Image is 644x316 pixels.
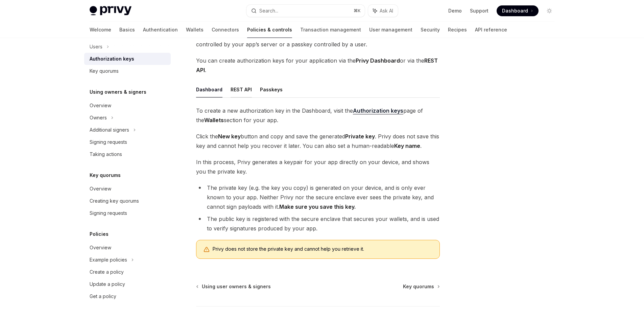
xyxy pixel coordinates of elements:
li: The private key (e.g. the key you copy) is generated on your device, and is only ever known to yo... [196,183,440,211]
a: Welcome [90,22,111,38]
strong: Make sure you save this key. [279,203,356,210]
h5: Using owners & signers [90,88,146,96]
a: Key quorums [84,65,171,77]
a: Overview [84,242,171,254]
span: Click the button and copy and save the generated . Privy does not save this key and cannot help y... [196,132,440,151]
button: Search...⌘K [246,5,365,17]
a: Creating key quorums [84,195,171,207]
a: Dashboard [497,5,539,16]
svg: Warning [203,246,210,253]
strong: Privy Dashboard [356,57,400,64]
span: To create a new authorization key in the Dashboard, visit the page of the section for your app. [196,106,440,125]
strong: Key name [394,142,420,149]
strong: Wallets [204,117,224,123]
a: Security [421,22,440,38]
a: Demo [448,7,462,14]
img: light logo [90,6,132,16]
span: Key quorums [403,283,434,290]
a: Key quorums [403,283,439,290]
div: Taking actions [90,150,122,158]
span: Using user owners & signers [202,283,271,290]
a: Taking actions [84,148,171,160]
div: Signing requests [90,138,127,146]
div: Owners [90,114,107,122]
div: Key quorums [90,67,119,75]
div: Search... [259,7,278,15]
div: Additional signers [90,126,129,134]
div: Get a policy [90,292,116,300]
div: Update a policy [90,280,125,288]
a: Transaction management [300,22,361,38]
a: Authentication [143,22,178,38]
div: Overview [90,244,111,252]
a: Basics [119,22,135,38]
a: Support [470,7,488,14]
a: Authorization keys [84,53,171,65]
a: Policies & controls [247,22,292,38]
button: Dashboard [196,82,222,97]
strong: New key [218,133,241,140]
strong: Private key [345,133,375,140]
a: Signing requests [84,136,171,148]
h5: Policies [90,230,109,238]
div: Create a policy [90,268,124,276]
span: ⌘ K [354,8,361,14]
a: Using user owners & signers [197,283,271,290]
a: Wallets [186,22,204,38]
span: Ask AI [380,7,393,14]
a: Connectors [212,22,239,38]
button: Toggle dark mode [544,5,555,16]
div: Overview [90,101,111,110]
a: Overview [84,99,171,112]
a: User management [369,22,412,38]
a: Create a policy [84,266,171,278]
div: Example policies [90,256,127,264]
a: Authorization keys [353,107,403,114]
span: Privy does not store the private key and cannot help you retrieve it. [213,246,433,252]
span: Dashboard [502,7,528,14]
span: In this process, Privy generates a keypair for your app directly on your device, and shows you th... [196,157,440,176]
span: You can create authorization keys for your application via the or via the . [196,56,440,75]
div: Authorization keys [90,55,134,63]
h5: Key quorums [90,171,121,179]
a: Overview [84,183,171,195]
div: Signing requests [90,209,127,217]
a: Get a policy [84,290,171,302]
a: Update a policy [84,278,171,290]
a: API reference [475,22,507,38]
strong: Authorization keys [353,107,403,114]
div: Overview [90,185,111,193]
a: Recipes [448,22,467,38]
button: Ask AI [368,5,398,17]
button: Passkeys [260,82,283,97]
li: The public key is registered with the secure enclave that secures your wallets, and is used to ve... [196,214,440,233]
a: Signing requests [84,207,171,219]
div: Creating key quorums [90,197,139,205]
button: REST API [231,82,252,97]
